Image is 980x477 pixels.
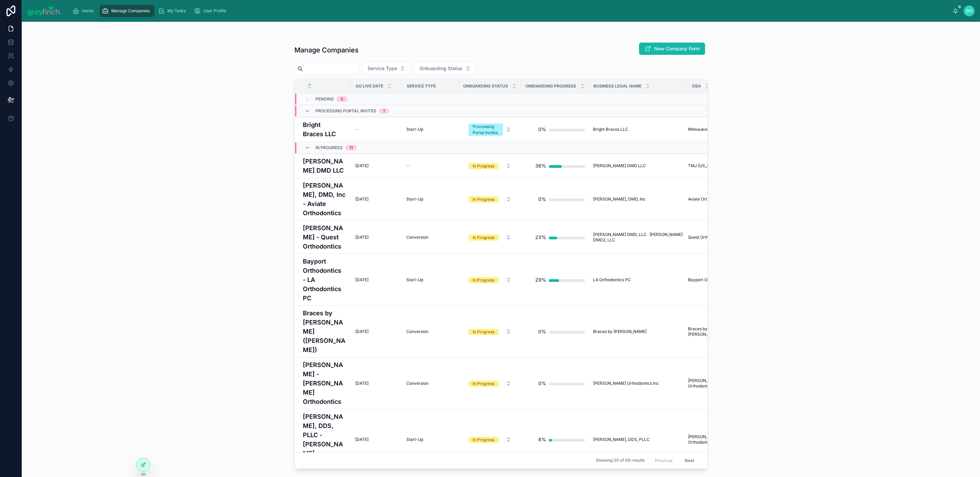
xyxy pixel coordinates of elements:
[639,43,705,55] button: New Company Form
[303,308,347,354] h4: Braces by [PERSON_NAME] ([PERSON_NAME])
[535,230,546,244] div: 23%
[406,381,428,386] span: Conversion
[688,196,726,202] span: Aviate Orthodontics
[593,277,631,283] span: LA Orthodontics PC
[100,5,154,17] a: Manage Companies
[355,381,398,386] a: [DATE]
[525,325,585,338] a: 0%
[593,437,650,442] span: [PERSON_NAME], DDS, PLLC
[525,83,576,89] span: Onboarding Progress
[315,108,376,114] span: Processing Portal Invites
[654,45,700,52] span: New Company Form
[966,8,972,14] span: DO
[355,381,369,386] span: [DATE]
[538,123,546,136] div: 0%
[315,145,343,150] span: In Progress
[356,83,383,89] span: Go Live Date
[463,159,517,172] a: Select Button
[406,163,455,169] a: --
[303,257,347,303] a: Bayport Orthodontics - LA Orthodontics PC
[414,62,476,75] button: Select Button
[535,273,546,287] div: 29%
[525,123,585,136] a: 0%
[111,8,150,14] span: Manage Companies
[593,329,684,334] a: Braces by [PERSON_NAME]
[593,196,684,202] a: [PERSON_NAME], DMD, Inc
[406,196,455,202] a: Start-Up
[525,192,585,206] a: 0%
[525,159,585,173] a: 36%
[406,277,423,283] span: Start-Up
[688,277,736,283] a: Bayport Orthodontics
[167,8,186,14] span: My Tasks
[463,231,517,243] button: Select Button
[355,437,369,442] span: [DATE]
[406,163,410,169] span: --
[593,83,641,89] span: Business Legal Name
[463,325,517,338] button: Select Button
[406,329,428,334] span: Conversion
[688,163,736,169] a: TMJ [US_STATE]
[593,437,684,442] a: [PERSON_NAME], DDS, PLLC
[303,157,347,175] a: [PERSON_NAME] DMD LLC
[294,45,359,55] h1: Manage Companies
[355,437,398,442] a: [DATE]
[303,120,347,139] h4: Bright Braces LLC
[593,163,646,169] span: [PERSON_NAME] DMD LLC
[463,120,517,139] a: Select Button
[688,163,721,169] span: TMJ [US_STATE]
[355,235,398,240] a: [DATE]
[688,127,736,132] a: Milwaukee Orthodontics
[463,193,517,205] button: Select Button
[688,326,736,337] a: Braces by [PERSON_NAME]
[593,127,628,132] span: Bright Braces LLC
[303,223,347,251] h4: [PERSON_NAME] - Quest Orthodontics
[463,120,517,139] button: Select Button
[525,230,585,244] a: 23%
[593,163,684,169] a: [PERSON_NAME] DMD LLC
[688,378,736,389] a: [PERSON_NAME] Orthodontics
[407,83,436,89] span: Service Type
[538,433,546,446] div: 8%
[463,433,517,446] button: Select Button
[355,277,369,283] span: [DATE]
[688,127,735,132] span: Milwaukee Orthodontics
[473,381,494,387] div: In Progress
[355,196,398,202] a: [DATE]
[473,124,499,136] div: Processing Portal Invites
[463,83,508,89] span: Onboarding Status
[525,433,585,446] a: 8%
[593,196,646,202] span: [PERSON_NAME], DMD, Inc
[688,196,736,202] a: Aviate Orthodontics
[473,437,494,443] div: In Progress
[192,5,231,17] a: User Profile
[593,277,684,283] a: LA Orthodontics PC
[367,65,397,72] span: Service Type
[596,458,644,463] span: Showing 30 of 99 results
[383,108,385,114] div: 1
[420,65,462,72] span: Onboarding Status
[341,96,343,102] div: 0
[406,127,455,132] a: Start-Up
[538,325,546,338] div: 0%
[406,196,423,202] span: Start-Up
[473,235,494,241] div: In Progress
[593,381,684,386] a: [PERSON_NAME] Orthodontics Inc
[27,5,62,16] img: App logo
[406,437,455,442] a: Start-Up
[362,62,411,75] button: Select Button
[355,329,369,334] span: [DATE]
[535,159,546,173] div: 36%
[473,277,494,283] div: In Progress
[688,434,736,445] a: [PERSON_NAME] Orthodontics
[303,181,347,218] h4: [PERSON_NAME], DMD, Inc - Aviate Orthodontics
[355,329,398,334] a: [DATE]
[82,8,94,14] span: Home
[406,235,428,240] span: Conversion
[355,163,369,169] span: [DATE]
